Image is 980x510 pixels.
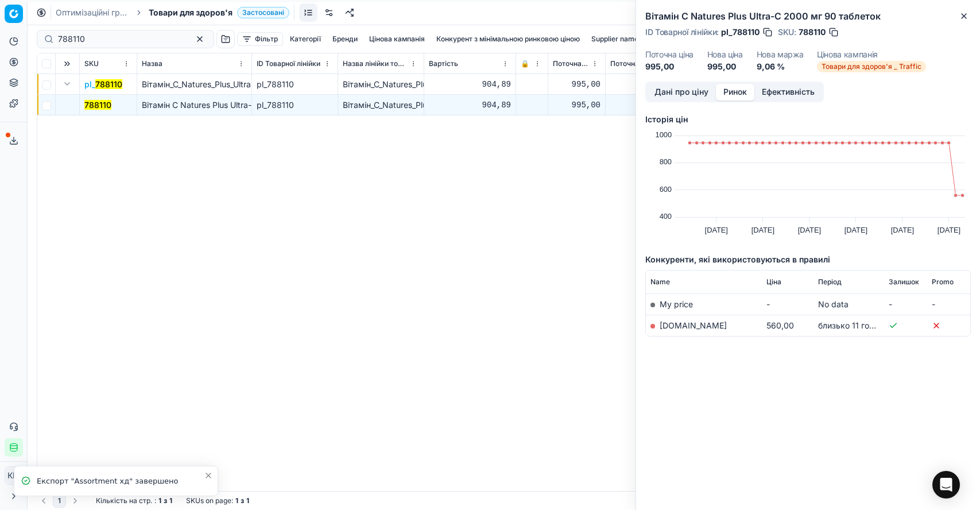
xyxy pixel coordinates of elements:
[814,293,884,315] td: No data
[645,254,971,265] h5: Конкуренти, які використовуються в правилі
[799,26,826,38] span: 788110
[645,51,694,59] dt: Поточна ціна
[754,84,822,101] button: Ефективність
[889,277,919,287] span: Залишок
[553,79,601,90] div: 995,00
[656,130,672,139] text: 1000
[884,293,927,315] td: -
[778,28,796,36] span: SKU :
[429,59,458,68] span: Вартість
[68,494,82,508] button: Go to next page
[707,51,743,59] dt: Нова ціна
[60,57,74,71] button: Expand all
[257,99,333,111] div: pl_788110
[142,100,343,110] span: Вітамін С Natures Plus Ultra-C 2000 мг 90 таблеток
[429,79,511,90] div: 904,89
[645,28,719,36] span: ID Товарної лінійки :
[891,226,914,234] text: [DATE]
[246,496,249,505] strong: 1
[766,320,794,330] span: 560,00
[660,299,693,309] span: My price
[58,33,184,45] input: Пошук по SKU або назві
[56,7,289,18] nav: breadcrumb
[707,61,743,72] dd: 995,00
[169,496,172,505] strong: 1
[5,467,22,484] span: КM
[60,77,74,91] button: Expand
[721,26,760,38] span: pl_788110
[202,469,215,482] button: Close toast
[818,277,842,287] span: Період
[84,59,99,68] span: SKU
[343,59,408,68] span: Назва лінійки товарів
[762,293,814,315] td: -
[817,61,926,72] span: Товари для здоров'я _ Traffic
[610,59,675,68] span: Поточна промо ціна
[186,496,233,505] span: SKUs on page :
[645,9,971,23] h2: Вітамін С Natures Plus Ultra-C 2000 мг 90 таблеток
[149,7,233,18] span: Товари для здоров'я
[142,59,162,68] span: Назва
[95,79,122,89] mark: 788110
[645,114,971,125] h5: Історія цін
[610,79,687,90] div: 995,00
[5,466,23,485] button: КM
[285,32,326,46] button: Категорії
[610,99,687,111] div: 995,00
[766,277,781,287] span: Ціна
[142,79,348,89] span: Вітамін_С_Natures_Plus_Ultra-C_2000_мг_90_таблеток
[817,51,926,59] dt: Цінова кампанія
[553,99,601,111] div: 995,00
[716,84,754,101] button: Ринок
[645,61,694,72] dd: 995,00
[845,226,867,234] text: [DATE]
[149,7,289,18] span: Товари для здоров'яЗастосовані
[257,59,320,68] span: ID Товарної лінійки
[53,494,66,508] button: 1
[660,212,672,221] text: 400
[164,496,167,505] strong: з
[938,226,960,234] text: [DATE]
[96,496,152,505] span: Кількість на стр.
[757,61,804,72] dd: 9,06 %
[37,476,204,487] div: Експорт "Assortment хд" завершено
[660,185,672,194] text: 600
[84,99,111,111] button: 788110
[84,79,122,90] button: pl_788110
[757,51,804,59] dt: Нова маржа
[798,226,821,234] text: [DATE]
[343,99,419,111] div: Вітамін_С_Natures_Plus_Ultra-C_2000_мг_90_таблеток
[56,7,129,18] a: Оптимізаційні групи
[37,494,51,508] button: Go to previous page
[650,277,670,287] span: Name
[328,32,362,46] button: Бренди
[432,32,584,46] button: Конкурент з мінімальною ринковою ціною
[647,84,716,101] button: Дані про ціну
[927,293,970,315] td: -
[158,496,161,505] strong: 1
[237,7,289,18] span: Застосовані
[587,32,643,46] button: Supplier name
[241,496,244,505] strong: з
[235,496,238,505] strong: 1
[660,320,727,330] a: [DOMAIN_NAME]
[37,494,82,508] nav: pagination
[96,496,172,505] div: :
[84,100,111,110] mark: 788110
[257,79,333,90] div: pl_788110
[660,157,672,166] text: 800
[705,226,728,234] text: [DATE]
[752,226,774,234] text: [DATE]
[521,59,529,68] span: 🔒
[818,320,905,330] span: близько 11 годин тому
[237,32,283,46] button: Фільтр
[932,471,960,499] div: Open Intercom Messenger
[343,79,419,90] div: Вітамін_С_Natures_Plus_Ultra-C_2000_мг_90_таблеток
[84,79,122,90] span: pl_
[553,59,589,68] span: Поточна ціна
[429,99,511,111] div: 904,89
[932,277,954,287] span: Promo
[365,32,429,46] button: Цінова кампанія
